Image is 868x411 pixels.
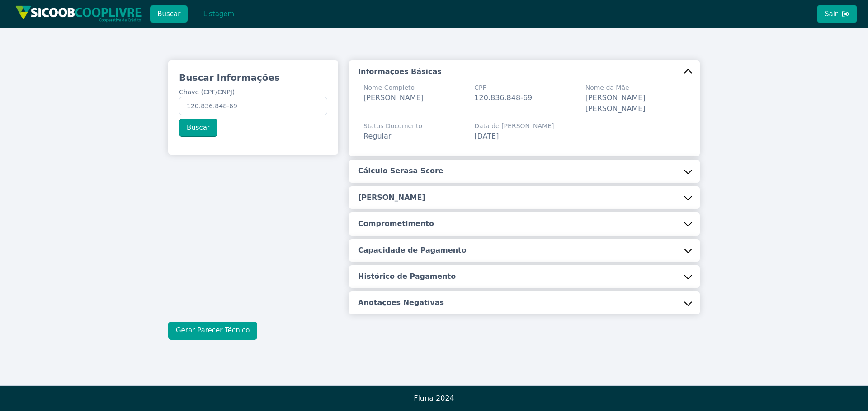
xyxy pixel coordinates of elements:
h3: Buscar Informações [179,71,327,84]
button: Histórico de Pagamento [349,265,700,288]
h5: Capacidade de Pagamento [358,245,467,255]
button: Comprometimento [349,212,700,235]
button: Buscar [150,5,188,23]
h5: Comprometimento [358,219,434,229]
h5: Anotações Negativas [358,298,444,308]
span: Chave (CPF/CNPJ) [179,88,235,96]
input: Chave (CPF/CNPJ) [179,97,327,115]
button: Anotações Negativas [349,291,700,314]
span: Status Documento [363,121,422,131]
button: Capacidade de Pagamento [349,239,700,262]
button: Informações Básicas [349,60,700,83]
span: Fluna 2024 [414,394,454,402]
span: Data de [PERSON_NAME] [474,121,554,131]
span: CPF [474,83,532,92]
span: [PERSON_NAME] [363,93,424,102]
button: [PERSON_NAME] [349,186,700,209]
h5: Histórico de Pagamento [358,272,456,282]
h5: Cálculo Serasa Score [358,166,443,176]
button: Buscar [179,119,217,137]
span: [DATE] [474,132,499,140]
span: Regular [363,132,391,140]
span: 120.836.848-69 [474,93,532,102]
img: img/sicoob_cooplivre.png [15,5,142,22]
button: Sair [817,5,857,23]
button: Cálculo Serasa Score [349,160,700,182]
span: Nome Completo [363,83,424,92]
h5: Informações Básicas [358,67,442,77]
h5: [PERSON_NAME] [358,193,425,203]
button: Listagem [195,5,242,23]
span: [PERSON_NAME] [PERSON_NAME] [585,93,646,113]
button: Gerar Parecer Técnico [168,322,257,340]
span: Nome da Mãe [585,83,685,92]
